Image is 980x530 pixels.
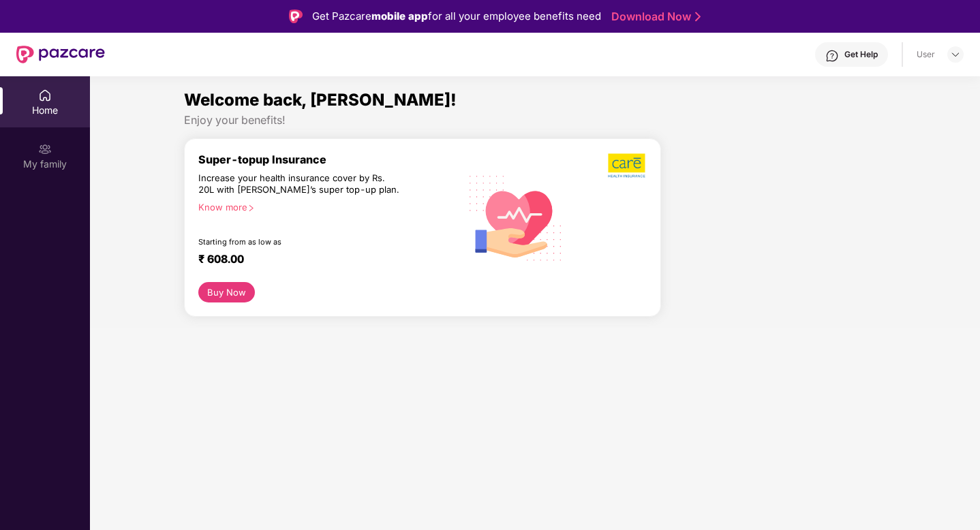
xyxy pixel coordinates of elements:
div: Increase your health insurance cover by Rs. 20L with [PERSON_NAME]’s super top-up plan. [198,172,401,196]
div: ₹ 608.00 [198,252,446,268]
div: User [917,49,935,60]
span: right [247,204,255,212]
img: svg+xml;base64,PHN2ZyBpZD0iSG9tZSIgeG1sbnM9Imh0dHA6Ly93d3cudzMub3JnLzIwMDAvc3ZnIiB3aWR0aD0iMjAiIG... [38,89,52,102]
img: svg+xml;base64,PHN2ZyB4bWxucz0iaHR0cDovL3d3dy53My5vcmcvMjAwMC9zdmciIHhtbG5zOnhsaW5rPSJodHRwOi8vd3... [460,160,572,274]
img: svg+xml;base64,PHN2ZyB3aWR0aD0iMjAiIGhlaWdodD0iMjAiIHZpZXdCb3g9IjAgMCAyMCAyMCIgZmlsbD0ibm9uZSIgeG... [38,142,52,156]
div: Get Pazcare for all your employee benefits need [312,8,601,25]
div: Get Help [844,49,878,60]
img: svg+xml;base64,PHN2ZyBpZD0iRHJvcGRvd24tMzJ4MzIiIHhtbG5zPSJodHRwOi8vd3d3LnczLm9yZy8yMDAwL3N2ZyIgd2... [950,49,961,60]
img: Stroke [695,10,701,24]
strong: mobile app [371,10,428,22]
img: New Pazcare Logo [16,46,105,63]
button: Buy Now [198,282,255,302]
a: Download Now [611,10,696,24]
div: Enjoy your benefits! [184,113,887,127]
div: Starting from as low as [198,237,402,247]
img: svg+xml;base64,PHN2ZyBpZD0iSGVscC0zMngzMiIgeG1sbnM9Imh0dHA6Ly93d3cudzMub3JnLzIwMDAvc3ZnIiB3aWR0aD... [825,49,839,63]
span: Welcome back, [PERSON_NAME]! [184,90,457,110]
div: Super-topup Insurance [198,153,460,166]
div: Know more [198,202,452,211]
img: b5dec4f62d2307b9de63beb79f102df3.png [608,153,647,178]
img: Logo [289,10,303,23]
